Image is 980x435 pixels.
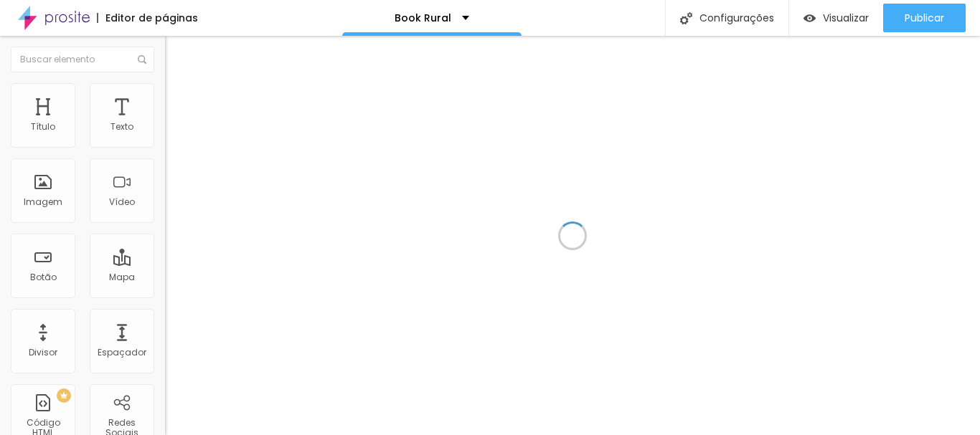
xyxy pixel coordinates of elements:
div: Vídeo [109,197,135,207]
div: Mapa [109,272,135,282]
img: view-1.svg [804,12,816,24]
div: Imagem [24,197,62,207]
div: Botão [30,272,57,282]
img: Icone [138,55,146,64]
button: Visualizar [789,4,883,32]
button: Publicar [883,4,966,32]
div: Espaçador [98,348,146,358]
div: Divisor [29,348,57,358]
p: Book Rural [395,13,451,23]
span: Visualizar [823,12,869,24]
div: Editor de páginas [97,13,198,23]
div: Texto [110,122,133,132]
span: Publicar [905,12,944,24]
input: Buscar elemento [11,47,154,72]
div: Título [31,122,55,132]
img: Icone [680,12,692,24]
